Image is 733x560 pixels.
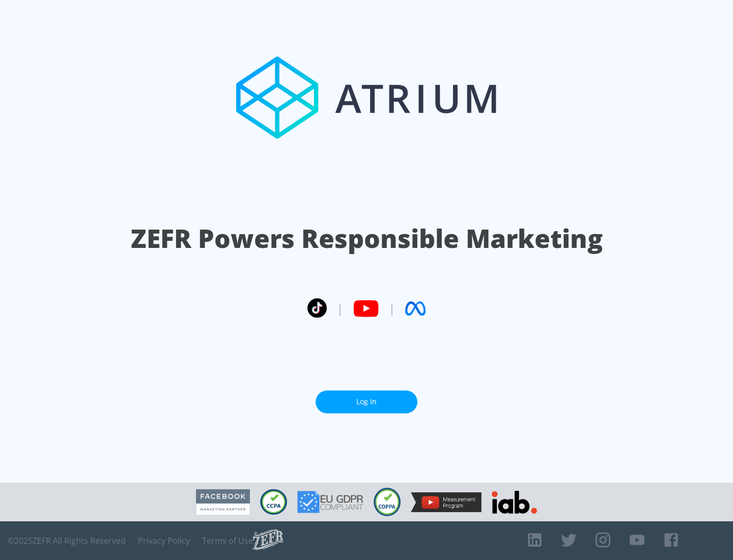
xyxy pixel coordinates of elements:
span: | [389,301,395,316]
img: COPPA Compliant [374,488,401,516]
a: Log In [316,390,417,413]
span: © 2025 ZEFR All Rights Reserved [8,536,126,546]
h1: ZEFR Powers Responsible Marketing [131,221,603,256]
a: Privacy Policy [138,536,190,546]
img: IAB [492,491,537,514]
img: Facebook Marketing Partner [196,489,250,515]
img: YouTube Measurement Program [411,492,482,512]
img: CCPA Compliant [260,489,287,515]
img: GDPR Compliant [297,491,363,513]
span: | [337,301,343,316]
a: Terms of Use [202,536,253,546]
